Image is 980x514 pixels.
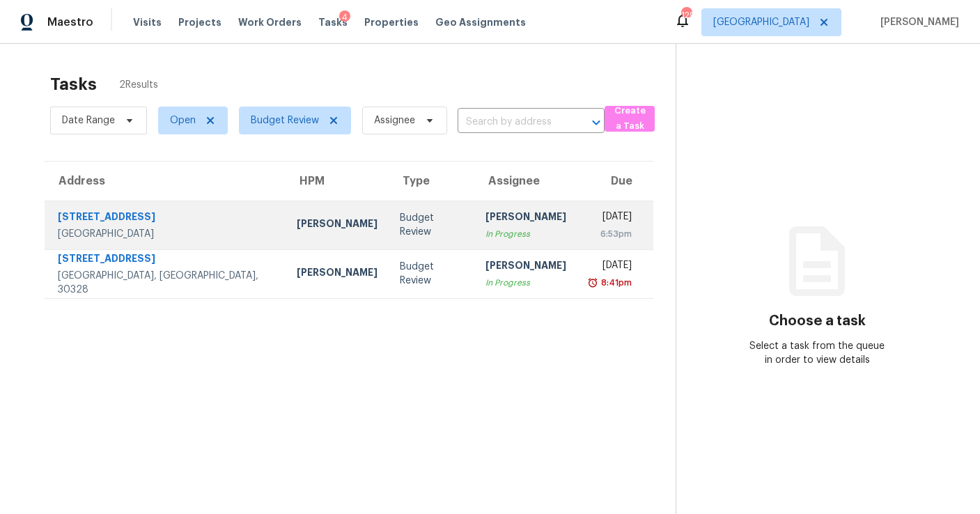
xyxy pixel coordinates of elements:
[238,15,302,29] span: Work Orders
[364,15,419,29] span: Properties
[769,314,866,328] h3: Choose a task
[297,217,378,234] div: [PERSON_NAME]
[339,10,350,24] div: 4
[589,227,632,241] div: 6:53pm
[485,210,566,227] div: [PERSON_NAME]
[50,77,97,91] h2: Tasks
[875,15,959,29] span: [PERSON_NAME]
[458,111,566,133] input: Search by address
[747,339,887,367] div: Select a task from the queue in order to view details
[178,15,221,29] span: Projects
[389,162,475,201] th: Type
[681,8,691,22] div: 129
[587,276,598,290] img: Overdue Alarm Icon
[45,162,286,201] th: Address
[577,162,653,201] th: Due
[612,103,648,135] span: Create a Task
[318,17,348,27] span: Tasks
[58,210,274,227] div: [STREET_ADDRESS]
[589,258,632,276] div: [DATE]
[119,78,158,92] span: 2 Results
[47,15,93,29] span: Maestro
[58,269,274,297] div: [GEOGRAPHIC_DATA], [GEOGRAPHIC_DATA], 30328
[589,210,632,227] div: [DATE]
[586,113,606,132] button: Open
[485,258,566,276] div: [PERSON_NAME]
[485,227,566,241] div: In Progress
[58,227,274,241] div: [GEOGRAPHIC_DATA]
[598,276,632,290] div: 8:41pm
[605,106,655,132] button: Create a Task
[400,260,464,288] div: Budget Review
[435,15,526,29] span: Geo Assignments
[713,15,809,29] span: [GEOGRAPHIC_DATA]
[133,15,162,29] span: Visits
[485,276,566,290] div: In Progress
[58,251,274,269] div: [STREET_ADDRESS]
[400,211,464,239] div: Budget Review
[251,114,319,127] span: Budget Review
[297,265,378,283] div: [PERSON_NAME]
[286,162,389,201] th: HPM
[474,162,577,201] th: Assignee
[374,114,415,127] span: Assignee
[62,114,115,127] span: Date Range
[170,114,196,127] span: Open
